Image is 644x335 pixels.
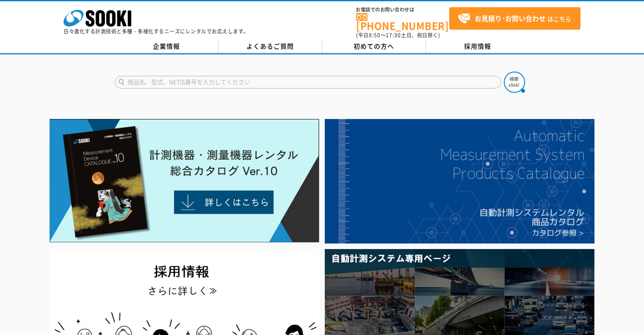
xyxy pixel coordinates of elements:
span: はこちら [458,12,571,25]
span: 初めての方へ [354,42,394,51]
a: お見積り･お問い合わせはこちら [449,7,580,30]
a: 採用情報 [426,40,530,53]
img: btn_search.png [504,72,525,93]
input: 商品名、型式、NETIS番号を入力してください [115,76,501,89]
a: [PHONE_NUMBER] [356,13,449,30]
a: よくあるご質問 [218,40,322,53]
a: 初めての方へ [322,40,426,53]
p: 日々進化する計測技術と多種・多様化するニーズにレンタルでお応えします。 [64,29,249,34]
img: Catalog Ver10 [50,119,319,243]
span: 17:30 [386,31,401,39]
strong: お見積り･お問い合わせ [475,13,546,23]
a: 企業情報 [115,40,218,53]
span: (平日 ～ 土日、祝日除く) [356,31,440,39]
img: 自動計測システムカタログ [325,119,594,244]
span: お電話でのお問い合わせは [356,7,449,12]
span: 8:50 [369,31,381,39]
